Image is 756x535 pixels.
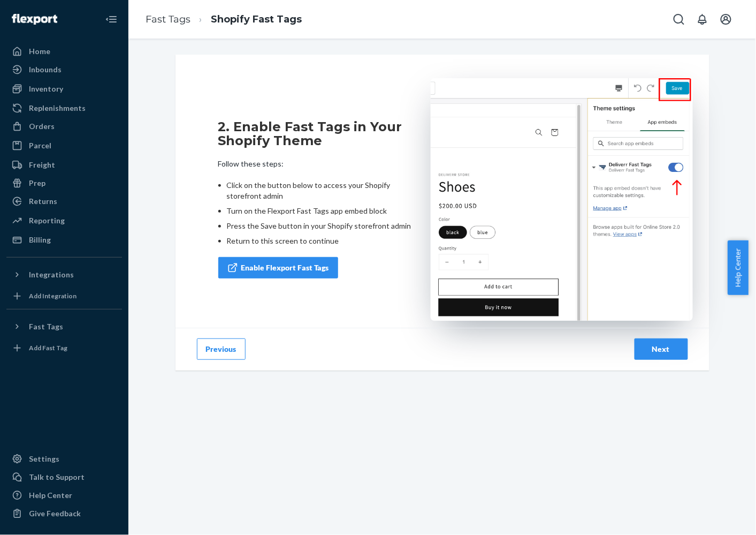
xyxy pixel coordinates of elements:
[6,505,122,522] button: Give Feedback
[668,9,690,30] button: Open Search Box
[6,156,122,174] a: Freight
[644,344,679,355] div: Next
[211,13,302,25] a: Shopify Fast Tags
[29,121,55,132] div: Orders
[29,46,50,57] div: Home
[29,196,57,207] div: Returns
[6,469,122,486] a: Talk to Support
[6,487,122,504] a: Help Center
[218,120,415,148] h5: 2. Enable Fast Tags in Your Shopify Theme
[29,235,51,245] div: Billing
[6,231,122,248] a: Billing
[218,159,415,169] p: Follow these steps:
[6,288,122,305] a: Add Integration
[635,338,688,360] button: Next
[29,321,63,332] div: Fast Tags
[227,206,415,216] li: Turn on the Flexport Fast Tags app embed block
[6,266,122,283] button: Integrations
[29,84,63,94] div: Inventory
[6,175,122,192] a: Prep
[137,4,310,35] ol: breadcrumbs
[29,64,62,75] div: Inbounds
[431,78,693,321] img: Enable Fast Tags in Shopify
[6,318,122,335] button: Fast Tags
[218,257,338,278] a: Enable Flexport Fast Tags
[6,450,122,468] a: Settings
[12,14,57,25] img: Flexport logo
[6,100,122,117] a: Replenishments
[6,43,122,60] a: Home
[29,291,77,300] div: Add Integration
[197,338,246,360] button: Previous
[29,343,67,352] div: Add Fast Tag
[6,80,122,97] a: Inventory
[29,454,59,464] div: Settings
[715,9,737,30] button: Open account menu
[6,212,122,229] a: Reporting
[29,269,74,280] div: Integrations
[728,240,749,295] button: Help Center
[29,508,81,519] div: Give Feedback
[6,118,122,135] a: Orders
[6,193,122,210] a: Returns
[6,137,122,154] a: Parcel
[29,178,45,189] div: Prep
[227,221,415,231] li: Press the Save button in your Shopify storefront admin
[29,490,72,501] div: Help Center
[6,61,122,78] a: Inbounds
[101,9,122,30] button: Close Navigation
[29,472,85,483] div: Talk to Support
[146,13,190,25] a: Fast Tags
[6,340,122,357] a: Add Fast Tag
[692,9,713,30] button: Open notifications
[29,140,51,151] div: Parcel
[29,215,65,226] div: Reporting
[227,180,415,201] li: Click on the button below to access your Shopify storefront admin
[29,160,55,170] div: Freight
[29,103,86,114] div: Replenishments
[227,236,415,246] li: Return to this screen to continue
